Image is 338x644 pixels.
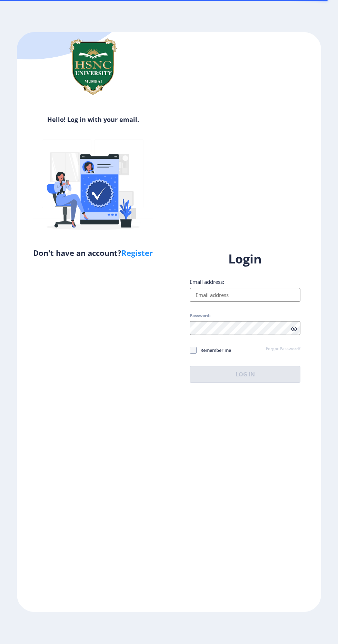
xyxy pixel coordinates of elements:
[59,32,128,101] img: hsnc.png
[190,288,300,302] input: Email address
[190,251,300,267] h1: Login
[197,346,231,354] span: Remember me
[190,313,210,318] label: Password:
[190,366,300,383] button: Log In
[22,247,164,258] h5: Don't have an account?
[22,115,164,124] h6: Hello! Log in with your email.
[33,126,153,247] img: Verified-rafiki.svg
[190,278,224,285] label: Email address:
[121,248,153,258] a: Register
[266,346,300,352] a: Forgot Password?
